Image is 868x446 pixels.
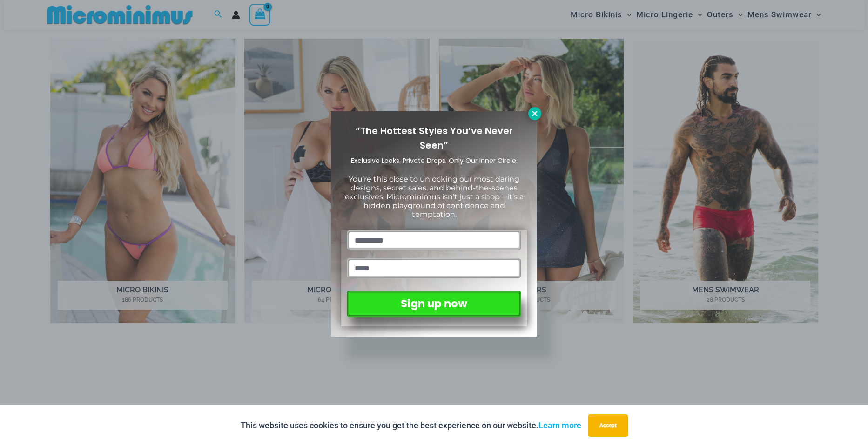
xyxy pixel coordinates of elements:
a: Learn more [538,420,581,430]
button: Close [528,107,541,120]
span: You’re this close to unlocking our most daring designs, secret sales, and behind-the-scenes exclu... [345,175,524,219]
span: Exclusive Looks. Private Drops. Only Our Inner Circle. [351,156,518,165]
p: This website uses cookies to ensure you get the best experience on our website. [241,419,581,432]
button: Accept [588,414,628,437]
button: Sign up now [347,291,521,317]
span: “The Hottest Styles You’ve Never Seen” [356,124,513,152]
